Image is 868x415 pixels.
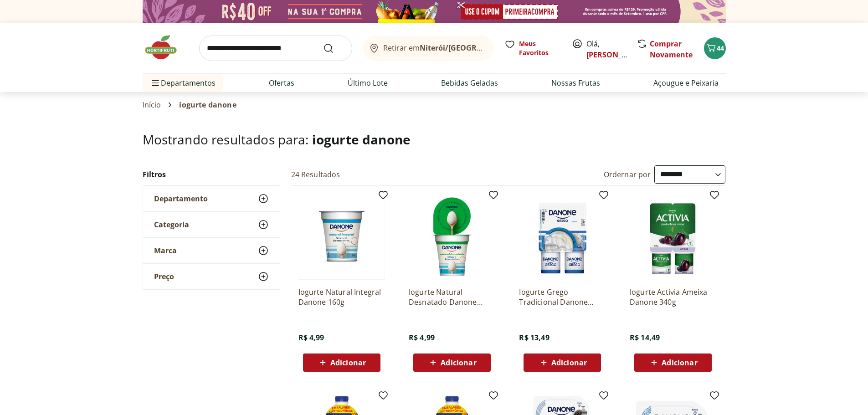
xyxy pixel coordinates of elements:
button: Adicionar [303,354,380,372]
img: Iogurte Grego Tradicional Danone 340g [519,193,606,280]
input: search [199,36,352,61]
button: Adicionar [524,354,601,372]
span: Adicionar [441,359,476,366]
a: Iogurte Activia Ameixa Danone 340g [630,287,716,307]
span: Departamento [154,194,208,203]
a: Último Lote [348,77,388,88]
img: Iogurte Natural Desnatado Danone 160g [409,193,495,280]
img: Iogurte Activia Ameixa Danone 340g [630,193,716,280]
span: Marca [154,246,177,255]
a: [PERSON_NAME] [586,50,646,60]
a: Iogurte Natural Desnatado Danone 160g [409,287,495,307]
span: R$ 13,49 [519,333,549,343]
h1: Mostrando resultados para: [143,132,726,147]
span: R$ 4,99 [298,333,324,343]
button: Submit Search [323,43,345,54]
a: Iogurte Grego Tradicional Danone 340g [519,287,606,307]
span: iogurte danone [179,101,236,109]
span: Preço [154,272,174,281]
a: Açougue e Peixaria [653,77,719,88]
span: R$ 4,99 [409,333,435,343]
span: Adicionar [330,359,366,366]
button: Adicionar [413,354,491,372]
a: Ofertas [269,77,294,88]
a: Bebidas Geladas [441,77,498,88]
a: Meus Favoritos [504,39,561,57]
button: Menu [150,72,161,94]
span: Adicionar [662,359,697,366]
h2: 24 Resultados [291,169,340,179]
span: R$ 14,49 [630,333,660,343]
label: Ordernar por [604,169,651,179]
h2: Filtros [143,165,280,184]
b: Niterói/[GEOGRAPHIC_DATA] [420,43,524,53]
a: Início [143,101,161,109]
a: Iogurte Natural Integral Danone 160g [298,287,385,307]
button: Departamento [143,186,280,211]
a: Comprar Novamente [650,39,693,60]
a: Nossas Frutas [551,77,600,88]
button: Categoria [143,212,280,237]
img: Iogurte Natural Integral Danone 160g [298,193,385,280]
button: Preço [143,264,280,289]
span: Olá, [586,38,627,60]
button: Retirar emNiterói/[GEOGRAPHIC_DATA] [363,36,493,61]
span: 44 [717,44,724,52]
span: iogurte danone [312,131,411,148]
button: Carrinho [704,37,726,59]
button: Adicionar [634,354,712,372]
span: Categoria [154,220,189,229]
span: Retirar em [383,44,484,52]
span: Adicionar [551,359,587,366]
button: Marca [143,238,280,263]
span: Departamentos [150,72,216,94]
img: Hortifruti [143,34,188,61]
span: Meus Favoritos [519,39,561,57]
